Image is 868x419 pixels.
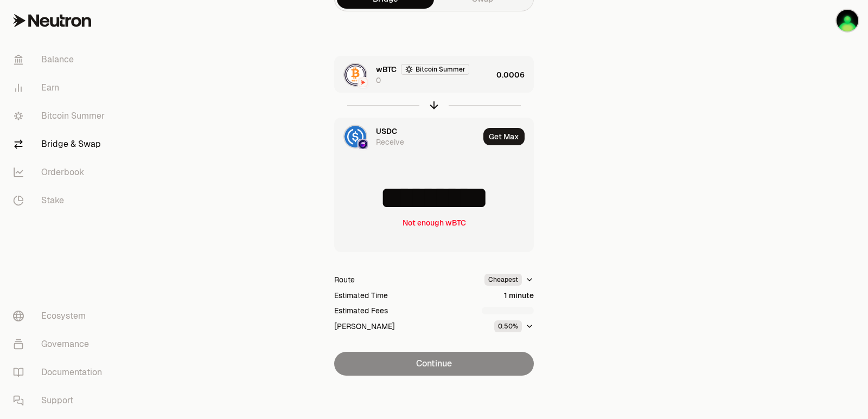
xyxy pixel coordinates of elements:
img: Neutron Logo [359,78,367,87]
div: Receive [376,137,404,147]
a: Support [4,386,117,415]
div: USDC LogoOsmosis LogoOsmosis LogoUSDCReceive [335,118,479,155]
div: 0.0006 [496,56,533,93]
a: Bitcoin Summer [4,102,117,130]
div: 1 minute [504,290,534,301]
a: Balance [4,46,117,74]
div: Estimated Time [334,290,388,301]
a: Stake [4,186,117,215]
img: USDC Logo [344,126,366,147]
img: Osmosis Logo [359,140,367,149]
div: 0.50% [494,320,522,332]
img: sandy mercy [837,10,858,31]
div: 0 [376,75,381,86]
button: wBTC LogoNeutron LogoNeutron LogowBTCBitcoin Summer00.0006 [335,56,533,93]
a: Ecosystem [4,302,117,330]
div: Estimated Fees [334,305,388,316]
a: Documentation [4,358,117,386]
a: Earn [4,74,117,102]
button: Cheapest [484,274,534,286]
a: Bridge & Swap [4,130,117,158]
button: Bitcoin Summer [401,64,469,75]
span: USDC [376,126,397,137]
div: [PERSON_NAME] [334,321,395,332]
button: 0.50% [494,320,534,332]
div: Route [334,274,355,285]
span: wBTC [376,64,397,75]
a: Orderbook [4,158,117,186]
img: wBTC Logo [344,64,366,86]
a: Governance [4,330,117,358]
button: Get Max [483,128,525,145]
div: wBTC LogoNeutron LogoNeutron LogowBTCBitcoin Summer0 [335,56,492,93]
div: Not enough wBTC [403,217,466,228]
div: Cheapest [484,274,522,286]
